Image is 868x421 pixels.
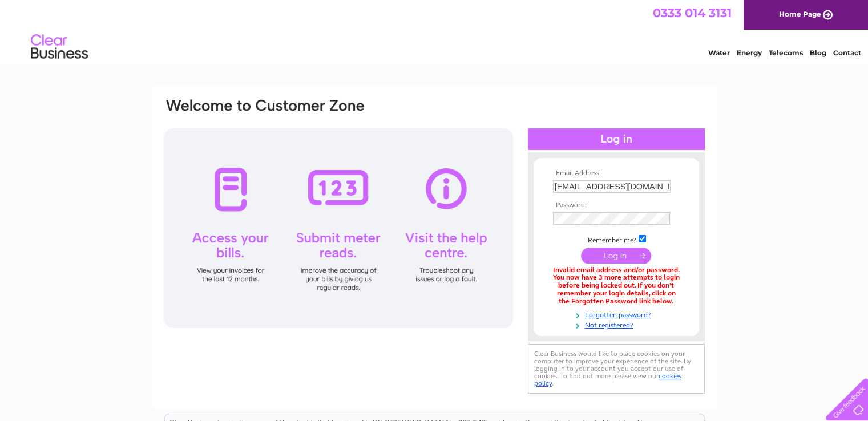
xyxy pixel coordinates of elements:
a: Water [708,48,730,57]
th: Password: [550,201,683,209]
a: Contact [833,48,861,57]
a: Blog [810,48,826,57]
div: Clear Business would like to place cookies on your computer to improve your experience of the sit... [528,344,705,394]
div: Clear Business is a trading name of Verastar Limited (registered in [GEOGRAPHIC_DATA] No. 3667643... [165,6,704,55]
td: Remember me? [550,233,683,245]
div: Invalid email address and/or password. You now have 3 more attempts to login before being locked ... [553,266,680,306]
th: Email Address: [550,169,683,177]
a: Forgotten password? [553,309,683,319]
a: 0333 014 3131 [653,6,732,20]
a: Not registered? [553,319,683,330]
a: cookies policy [534,372,681,387]
a: Telecoms [769,48,803,57]
img: logo.png [30,30,88,64]
input: Submit [581,248,651,264]
a: Energy [737,48,762,57]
